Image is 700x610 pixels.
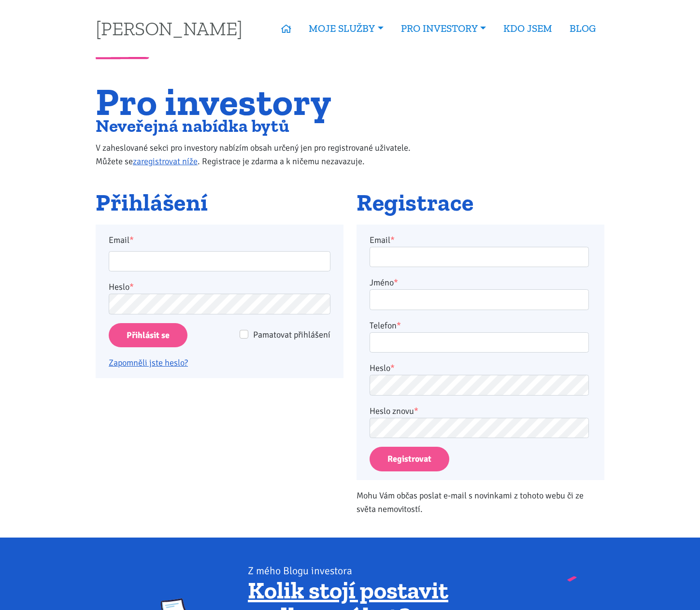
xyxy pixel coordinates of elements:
abbr: required [390,235,395,245]
a: MOJE SLUŽBY [300,17,392,40]
h1: Pro investory [96,85,430,118]
label: Telefon [370,319,401,332]
a: [PERSON_NAME] [96,19,243,38]
a: Zapomněli jste heslo? [109,357,188,368]
p: V zaheslované sekci pro investory nabízím obsah určený jen pro registrované uživatele. Můžete se ... [96,141,430,168]
abbr: required [414,406,418,416]
span: Pamatovat přihlášení [253,329,330,340]
div: Z mého Blogu investora [248,564,539,578]
a: BLOG [561,17,604,40]
label: Email [370,233,395,247]
a: PRO INVESTORY [392,17,495,40]
abbr: required [390,363,395,373]
a: KDO JSEM [495,17,561,40]
label: Heslo [370,361,395,375]
p: Mohu Vám občas poslat e-mail s novinkami z tohoto webu či ze světa nemovitostí. [357,489,604,516]
h2: Přihlášení [96,190,343,216]
label: Heslo znovu [370,404,418,418]
abbr: required [397,320,401,331]
label: Jméno [370,276,398,289]
button: Registrovat [370,447,449,471]
label: Email [102,233,337,247]
a: zaregistrovat níže [133,156,198,167]
h2: Registrace [357,190,604,216]
input: Přihlásit se [109,323,187,348]
label: Heslo [109,280,134,294]
abbr: required [394,277,398,288]
h2: Neveřejná nabídka bytů [96,118,430,134]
